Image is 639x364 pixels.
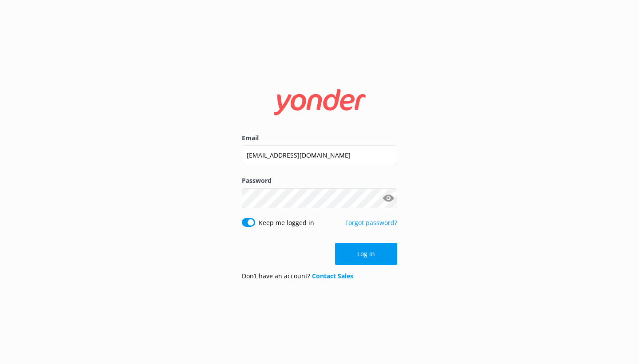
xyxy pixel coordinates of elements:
[312,272,353,280] a: Contact Sales
[242,145,397,165] input: user@emailaddress.com
[335,243,397,265] button: Log in
[242,133,397,143] label: Email
[259,218,314,228] label: Keep me logged in
[345,218,397,227] a: Forgot password?
[379,189,397,207] button: Show password
[242,176,397,186] label: Password
[242,271,353,281] p: Don’t have an account?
